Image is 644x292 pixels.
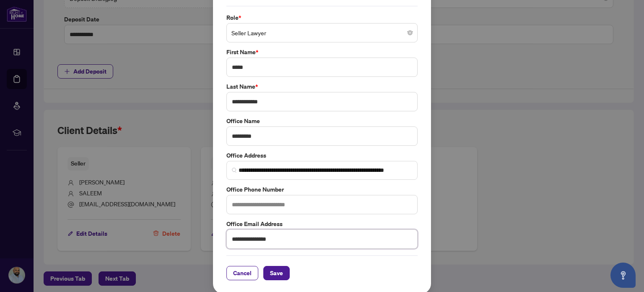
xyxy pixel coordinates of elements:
[408,30,413,35] span: close-circle
[232,168,237,173] img: search_icon
[226,266,258,280] button: Cancel
[226,185,418,194] label: Office Phone Number
[226,13,418,22] label: Role
[610,263,636,288] button: Open asap
[231,25,413,41] span: Seller Lawyer
[263,266,290,280] button: Save
[270,266,283,280] span: Save
[226,151,418,160] label: Office Address
[233,266,252,280] span: Cancel
[226,219,418,229] label: Office Email Address
[226,82,418,91] label: Last Name
[226,116,418,126] label: Office Name
[226,47,418,57] label: First Name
